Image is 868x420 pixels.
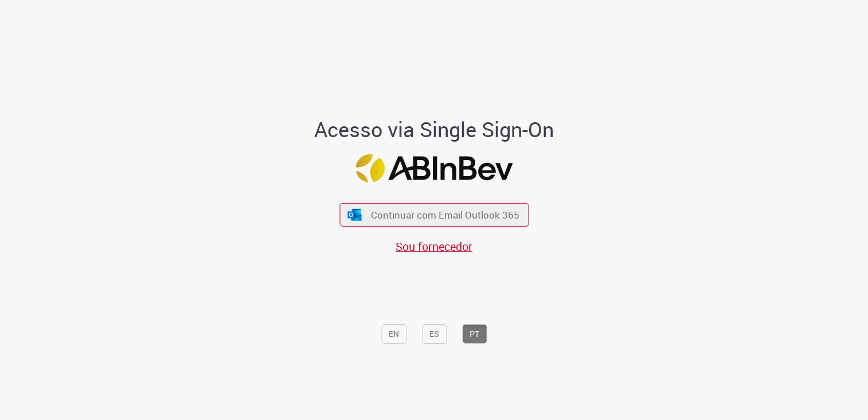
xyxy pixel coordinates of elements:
[355,154,513,182] img: Logo ABInBev
[462,324,487,344] button: PT
[371,208,519,221] span: Continuar com Email Outlook 365
[347,208,363,220] img: ícone Azure/Microsoft 360
[381,324,406,344] button: EN
[275,118,593,141] h1: Acesso via Single Sign-On
[396,239,472,254] a: Sou fornecedor
[339,203,529,227] button: ícone Azure/Microsoft 360 Continuar com Email Outlook 365
[422,324,447,344] button: ES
